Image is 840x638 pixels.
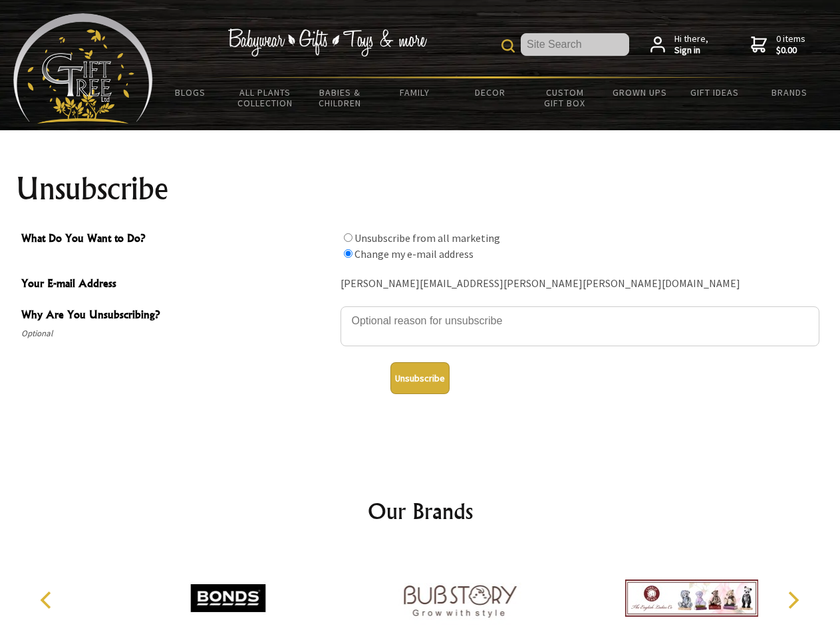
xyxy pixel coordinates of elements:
h1: Unsubscribe [16,173,825,205]
a: Gift Ideas [677,78,752,106]
span: Your E-mail Address [21,275,334,294]
a: Babies & Children [303,78,378,117]
span: Why Are You Unsubscribing? [21,306,334,326]
textarea: Why Are You Unsubscribing? [341,306,819,346]
strong: Sign in [674,45,708,56]
img: product search [501,39,515,53]
input: What Do You Want to Do? [344,233,352,242]
button: Unsubscribe [390,362,450,394]
a: BLOGS [153,78,228,106]
span: Hi there, [674,33,708,56]
strong: $0.00 [776,45,805,56]
input: Site Search [521,33,629,56]
img: Babyware - Gifts - Toys and more... [13,13,153,124]
span: What Do You Want to Do? [21,230,334,249]
img: Babywear - Gifts - Toys & more [227,29,427,56]
a: Hi there,Sign in [650,33,708,56]
label: Change my e-mail address [354,247,474,261]
div: [PERSON_NAME][EMAIL_ADDRESS][PERSON_NAME][PERSON_NAME][DOMAIN_NAME] [341,274,819,294]
input: What Do You Want to Do? [344,249,352,258]
span: Optional [21,326,334,342]
label: Unsubscribe from all marketing [354,231,500,245]
h2: Our Brands [27,495,814,527]
a: All Plants Collection [228,78,303,117]
button: Previous [33,585,63,615]
button: Next [778,585,807,615]
span: 0 items [776,33,805,56]
a: Custom Gift Box [527,78,603,117]
a: 0 items$0.00 [751,33,805,56]
a: Family [378,78,453,106]
a: Grown Ups [602,78,677,106]
a: Decor [452,78,527,106]
a: Brands [752,78,827,106]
